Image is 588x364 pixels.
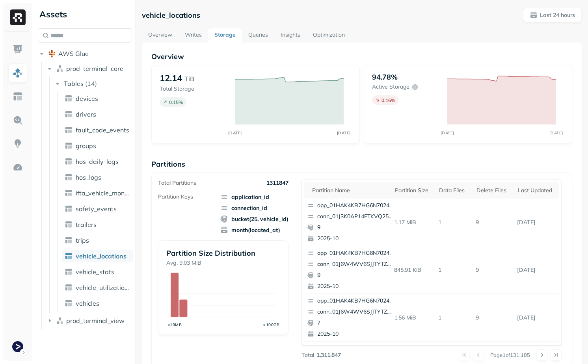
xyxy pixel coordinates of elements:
[242,28,274,43] a: Queries
[61,202,133,215] a: safety_events
[167,322,182,327] tspan: <10MB
[514,311,559,325] p: Oct 3, 2025
[307,28,351,43] a: Optimization
[220,204,288,212] span: connection_id
[65,205,73,213] img: table
[64,80,84,87] span: Tables
[317,224,394,232] p: 9
[54,77,133,90] button: Tables(14)
[473,263,514,277] p: 9
[179,28,208,43] a: Writes
[220,215,288,223] span: bucket(25, vehicle_id)
[61,218,133,231] a: trailers
[317,235,394,243] p: 2025-10
[142,28,179,43] a: Overview
[540,11,575,19] p: Last 24 hours
[65,173,73,181] img: table
[65,299,73,307] img: table
[13,68,23,78] img: Assets
[65,158,73,165] img: table
[220,193,288,201] span: application_id
[65,126,73,134] img: table
[514,263,559,277] p: Oct 3, 2025
[58,50,89,58] span: AWS Glue
[304,246,397,293] button: app_01HAK4KB7HG6N7024210G3S8D5conn_01J6W4WV6SJJTYTZFFN6SKZ24D92025-10
[76,95,98,102] span: devices
[264,322,280,327] tspan: >100GB
[65,110,73,118] img: table
[518,187,555,194] div: Last updated
[381,97,395,103] p: 0.16 %
[266,179,288,187] p: 1311847
[440,130,454,136] tspan: [DATE]
[317,213,394,221] p: conn_01J3K0AP14ETKVQ25RX2FCX65B
[316,351,341,359] p: 1,311,847
[48,50,56,58] img: root
[391,311,435,325] p: 1.56 MiB
[549,130,563,136] tspan: [DATE]
[473,215,514,229] p: 9
[166,249,280,258] p: Partition Size Distribution
[66,317,125,325] span: prod_terminal_view
[220,226,288,234] span: month(located_at)
[301,351,314,359] p: Total
[12,341,23,352] img: Terminal
[61,266,133,278] a: vehicle_stats
[435,215,473,229] p: 1
[65,189,73,197] img: table
[158,193,193,201] p: Partition Keys
[61,171,133,184] a: hos_logs
[65,252,73,260] img: table
[304,294,397,341] button: app_01HAK4KB7HG6N7024210G3S8D5conn_01J6W4WV6SJJTYTZFFN6SKZ24D72025-10
[151,52,572,61] p: Overview
[514,215,559,229] p: Oct 3, 2025
[76,299,99,307] span: vehicles
[391,215,435,229] p: 1.17 MiB
[439,187,469,194] div: Data Files
[312,187,387,194] div: Partition name
[304,199,397,246] button: app_01HAK4KB7HG6N7024210G3S8D5conn_01J3K0AP14ETKVQ25RX2FCX65B92025-10
[13,139,23,149] img: Insights
[61,139,133,152] a: groups
[151,160,572,169] p: Partitions
[317,282,394,290] p: 2025-10
[46,62,132,75] button: prod_terminal_core
[274,28,307,43] a: Insights
[160,85,227,93] p: Total Storage
[76,158,119,165] span: hos_daily_logs
[56,65,64,72] img: namespace
[158,179,196,187] p: Total Partitions
[38,47,132,60] button: AWS Glue
[317,249,394,257] p: app_01HAK4KB7HG6N7024210G3S8D5
[435,311,473,325] p: 1
[317,319,394,327] p: 7
[65,268,73,276] img: table
[435,263,473,277] p: 1
[65,221,73,228] img: table
[317,297,394,305] p: app_01HAK4KB7HG6N7024210G3S8D5
[61,187,133,199] a: ifta_vehicle_months
[65,284,73,292] img: table
[142,11,200,20] p: vehicle_locations
[476,187,510,194] div: Delete Files
[166,259,280,267] p: Avg. 9.03 MiB
[76,189,130,197] span: ifta_vehicle_months
[76,252,127,260] span: vehicle_locations
[38,8,132,20] div: Assets
[76,284,130,292] span: vehicle_utilization_day
[13,91,23,102] img: Asset Explorer
[76,236,89,244] span: trips
[61,234,133,247] a: trips
[372,83,409,91] p: Active storage
[317,202,394,210] p: app_01HAK4KB7HG6N7024210G3S8D5
[61,155,133,168] a: hos_daily_logs
[76,205,117,213] span: safety_events
[85,80,97,87] p: ( 14 )
[61,108,133,121] a: drivers
[337,130,350,136] tspan: [DATE]
[13,162,23,173] img: Optimization
[46,314,132,327] button: prod_terminal_view
[317,308,394,316] p: conn_01J6W4WV6SJJTYTZFFN6SKZ24D
[76,173,101,181] span: hos_logs
[395,187,431,194] div: Partition size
